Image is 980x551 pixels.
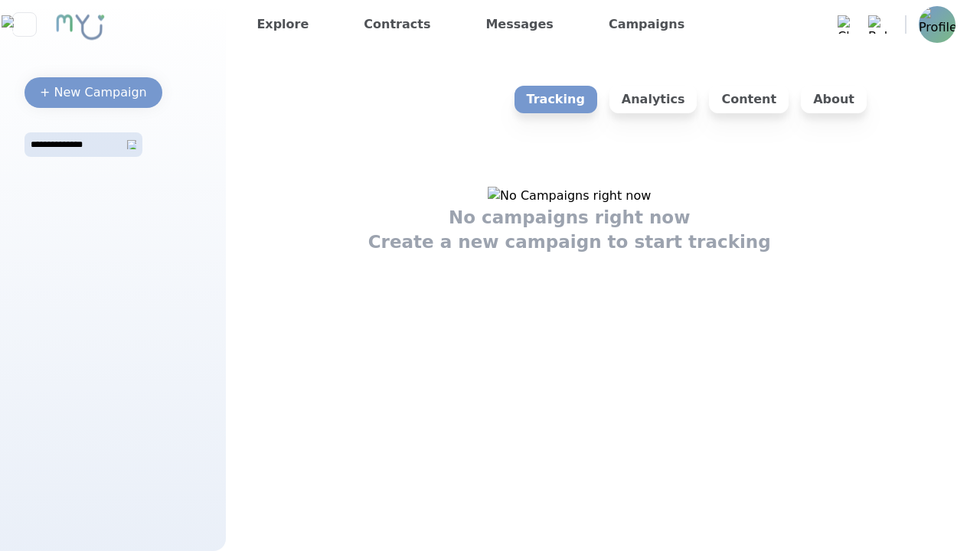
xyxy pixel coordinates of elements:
[488,187,651,205] img: No Campaigns right now
[2,15,47,34] img: Close sidebar
[603,12,691,37] a: Campaigns
[40,83,147,102] div: + New Campaign
[838,15,856,34] img: Chat
[868,15,887,34] img: Bell
[479,12,559,37] a: Messages
[709,86,789,113] p: Content
[514,86,597,113] p: Tracking
[358,12,436,37] a: Contracts
[919,6,955,43] img: Profile
[801,86,867,113] p: About
[368,230,771,254] h1: Create a new campaign to start tracking
[250,12,315,37] a: Explore
[24,77,162,108] button: + New Campaign
[449,205,691,230] h1: No campaigns right now
[609,86,697,113] p: Analytics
